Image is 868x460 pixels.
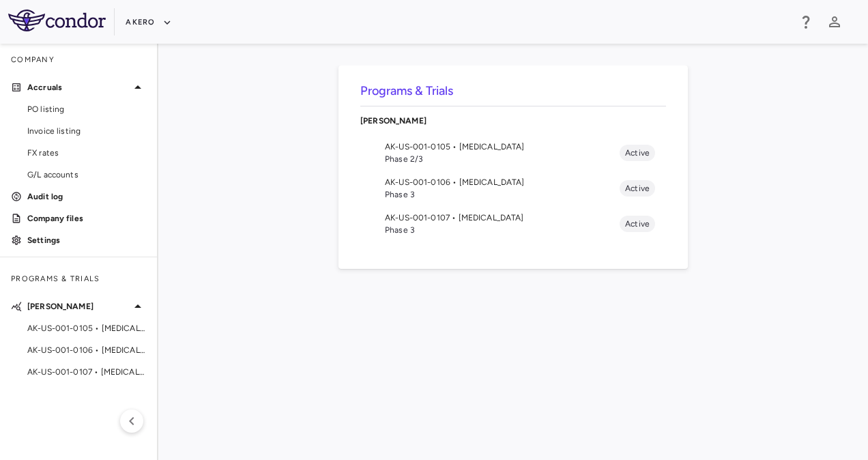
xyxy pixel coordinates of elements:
p: Settings [27,234,146,246]
span: Phase 3 [385,188,620,201]
div: [PERSON_NAME] [360,106,666,135]
span: AK-US-001-0105 • [MEDICAL_DATA] [385,141,620,153]
span: AK-US-001-0106 • [MEDICAL_DATA] [385,176,620,188]
span: Active [620,182,655,195]
span: AK-US-001-0105 • [MEDICAL_DATA] [27,322,146,334]
li: AK-US-001-0107 • [MEDICAL_DATA]Phase 3Active [360,206,666,242]
p: [PERSON_NAME] [27,300,130,313]
span: AK-US-001-0107 • [MEDICAL_DATA] [385,212,620,224]
li: AK-US-001-0106 • [MEDICAL_DATA]Phase 3Active [360,171,666,206]
p: Accruals [27,81,130,94]
p: [PERSON_NAME] [360,115,666,127]
li: AK-US-001-0105 • [MEDICAL_DATA]Phase 2/3Active [360,135,666,171]
span: PO listing [27,103,146,115]
span: Phase 3 [385,224,620,236]
span: Active [620,218,655,230]
p: Company files [27,212,146,225]
span: Phase 2/3 [385,153,620,165]
span: AK-US-001-0106 • [MEDICAL_DATA] [27,344,146,356]
span: G/L accounts [27,169,146,181]
span: FX rates [27,147,146,159]
span: Invoice listing [27,125,146,137]
span: Active [620,147,655,159]
span: AK-US-001-0107 • [MEDICAL_DATA] [27,366,146,378]
p: Audit log [27,190,146,203]
img: logo-full-BYUhSk78.svg [8,10,106,31]
h6: Programs & Trials [360,82,666,100]
button: Akero [126,12,171,33]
